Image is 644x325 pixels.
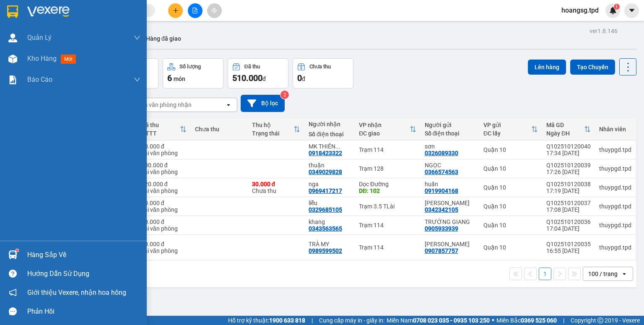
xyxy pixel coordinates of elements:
[27,32,52,43] span: Quản Lý
[628,7,636,14] span: caret-down
[269,317,305,324] strong: 1900 633 818
[546,187,591,194] div: 17:19 [DATE]
[615,4,618,10] span: 1
[359,222,416,229] div: Trạm 114
[599,126,631,133] div: Nhân viên
[546,218,591,225] div: Q102510120036
[141,218,187,225] div: 40.000 đ
[319,316,384,325] span: Cung cấp máy in - giấy in:
[546,130,584,137] div: Ngày ĐH
[309,169,342,175] div: 0349029828
[141,150,187,156] div: Tại văn phòng
[309,143,351,150] div: MK THIÊN QUANG (CÔ MẬN)
[546,169,591,175] div: 17:26 [DATE]
[483,203,538,210] div: Quận 10
[609,7,617,14] img: icon-new-feature
[425,181,475,187] div: huấn
[425,122,475,128] div: Người gửi
[9,270,17,278] span: question-circle
[174,75,185,82] span: món
[425,162,475,169] div: NGỌC
[599,165,631,172] div: thuypgd.tpd
[228,316,305,325] span: Hỗ trợ kỹ thuật:
[293,58,353,88] button: Chưa thu0đ
[624,3,639,18] button: caret-down
[248,118,304,140] th: Toggle SortBy
[359,203,416,210] div: Trạm 3.5 TLài
[141,130,180,137] div: HTTT
[309,241,351,247] div: TRÀ MY
[546,247,591,254] div: 16:55 [DATE]
[9,289,17,296] span: notification
[27,305,140,318] div: Phản hồi
[492,319,494,322] span: ⚪️
[241,95,285,112] button: Bộ lọc
[483,122,531,128] div: VP gửi
[546,241,591,247] div: Q102510120035
[359,181,416,187] div: Dọc Đường
[9,307,17,315] span: message
[141,225,187,232] div: Tại văn phòng
[309,225,342,232] div: 0343563565
[359,130,410,137] div: ĐC giao
[8,55,17,63] img: warehouse-icon
[309,200,351,206] div: liễu
[621,270,628,277] svg: open
[425,218,475,225] div: TRƯỜNG GIANG
[27,249,140,261] div: Hàng sắp về
[479,118,542,140] th: Toggle SortBy
[496,316,557,325] span: Miền Bắc
[599,222,631,229] div: thuypgd.tpd
[141,122,180,128] div: Đã thu
[359,146,416,153] div: Trạm 114
[546,181,591,187] div: Q102510120038
[8,250,17,259] img: warehouse-icon
[16,249,18,252] sup: 1
[27,55,57,62] span: Kho hàng
[134,101,192,109] div: Chọn văn phòng nhận
[134,34,140,41] span: down
[252,181,300,194] div: Chưa thu
[546,150,591,156] div: 17:34 [DATE]
[546,200,591,206] div: Q102510120037
[27,287,126,298] span: Giới thiệu Vexere, nhận hoa hồng
[528,60,566,75] button: Lên hàng
[425,130,475,137] div: Số điện thoại
[555,5,605,16] span: hoangsg.tpd
[483,130,531,137] div: ĐC lấy
[542,118,595,140] th: Toggle SortBy
[425,247,458,254] div: 0907857757
[546,162,591,169] div: Q102510120039
[614,4,620,10] sup: 1
[309,247,342,254] div: 0989599502
[355,118,421,140] th: Toggle SortBy
[309,218,351,225] div: khang
[425,225,458,232] div: 0905933939
[425,206,458,213] div: 0342342105
[252,181,300,187] div: 30.000 đ
[483,222,538,229] div: Quận 10
[179,64,201,70] div: Số lượng
[195,126,243,133] div: Chưa thu
[309,206,342,213] div: 0329685105
[309,187,342,194] div: 0969417217
[425,241,475,247] div: NGUYỄN THỊ TUYẾT ANH
[211,8,217,13] span: aim
[425,150,458,156] div: 0326089330
[228,58,288,88] button: Đã thu510.000đ
[546,122,584,128] div: Mã GD
[141,143,187,150] div: 60.000 đ
[167,73,172,83] span: 6
[546,206,591,213] div: 17:08 [DATE]
[309,150,342,156] div: 0918423322
[359,244,416,251] div: Trạm 114
[546,143,591,150] div: Q102510120040
[225,101,232,108] svg: open
[312,316,313,325] span: |
[27,74,52,85] span: Báo cáo
[425,169,458,175] div: 0366574563
[599,184,631,191] div: thuypgd.tpd
[141,200,187,206] div: 40.000 đ
[262,75,266,82] span: đ
[425,200,475,206] div: phạm đức dương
